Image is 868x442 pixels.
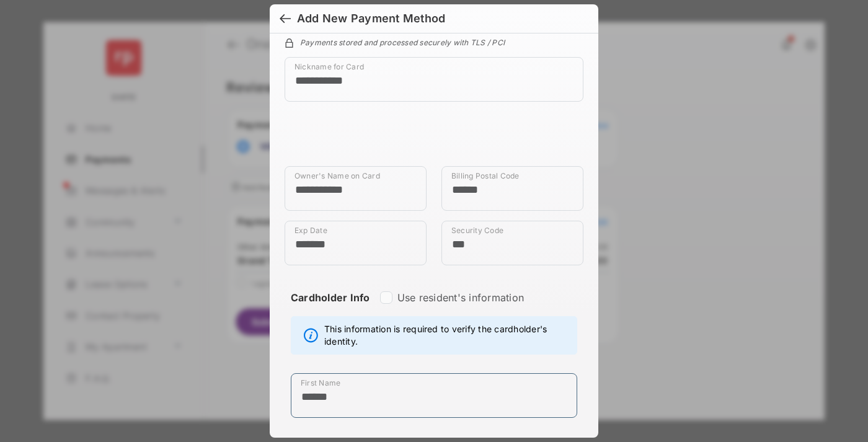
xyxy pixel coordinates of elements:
[285,112,583,166] iframe: Credit card field
[397,291,524,304] label: Use resident's information
[291,291,370,326] strong: Cardholder Info
[297,12,445,25] div: Add New Payment Method
[324,323,570,348] span: This information is required to verify the cardholder's identity.
[285,36,583,47] div: Payments stored and processed securely with TLS / PCI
